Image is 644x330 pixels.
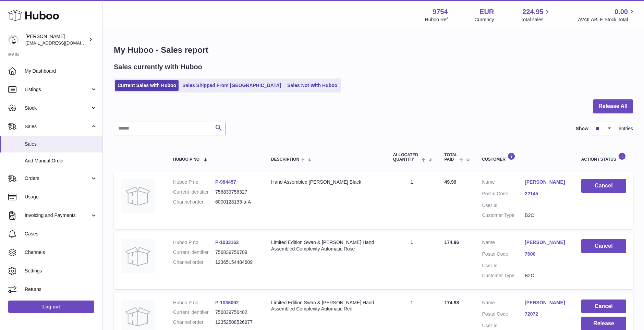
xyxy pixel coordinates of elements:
[25,175,90,182] span: Orders
[525,212,568,219] dd: B2C
[482,251,525,259] dt: Postal Code
[173,179,215,185] dt: Huboo P no
[25,231,97,237] span: Cases
[215,259,257,266] dd: 12365154484609
[615,7,628,16] span: 0.00
[581,300,626,314] button: Cancel
[525,311,568,317] a: 72072
[215,240,239,245] a: P-1033162
[482,262,525,269] dt: User Id
[482,311,525,319] dt: Postal Code
[271,157,299,162] span: Description
[285,80,340,91] a: Sales Not With Huboo
[215,300,239,305] a: P-1036092
[525,239,568,246] a: [PERSON_NAME]
[25,249,97,256] span: Channels
[482,202,525,209] dt: User Id
[475,16,494,23] div: Currency
[433,7,448,16] strong: 9754
[173,199,215,205] dt: Channel order
[25,123,90,130] span: Sales
[173,300,215,306] dt: Huboo P no
[482,322,525,329] dt: User Id
[593,99,633,113] button: Release All
[25,105,90,111] span: Stock
[386,232,438,289] td: 1
[121,179,155,213] img: no-photo.jpg
[215,309,257,316] dd: 756839756402
[482,239,525,247] dt: Name
[479,7,494,16] strong: EUR
[482,300,525,308] dt: Name
[25,33,87,46] div: [PERSON_NAME]
[525,191,568,197] a: 22145
[444,153,458,162] span: Total paid
[578,16,636,23] span: AVAILABLE Stock Total
[173,319,215,326] dt: Channel order
[25,268,97,274] span: Settings
[525,251,568,257] a: 7600
[482,272,525,279] dt: Customer Type
[581,152,626,162] div: Action / Status
[115,80,179,91] a: Current Sales with Huboo
[521,16,551,23] span: Total sales
[25,68,97,74] span: My Dashboard
[114,45,633,56] h1: My Huboo - Sales report
[271,179,379,185] div: Hand Assembled [PERSON_NAME] Black
[482,212,525,219] dt: Customer Type
[425,16,448,23] div: Huboo Ref
[525,179,568,185] a: [PERSON_NAME]
[482,152,567,162] div: Customer
[25,158,97,164] span: Add Manual Order
[8,301,94,313] a: Log out
[121,239,155,273] img: no-photo.jpg
[180,80,283,91] a: Sales Shipped From [GEOGRAPHIC_DATA]
[393,153,420,162] span: ALLOCATED Quantity
[215,199,257,205] dd: 6000128133-a-A
[25,40,101,46] span: [EMAIL_ADDRESS][DOMAIN_NAME]
[114,62,202,72] h2: Sales currently with Huboo
[581,179,626,193] button: Cancel
[25,86,90,93] span: Listings
[619,125,633,132] span: entries
[173,189,215,195] dt: Current identifier
[173,259,215,266] dt: Channel order
[521,7,551,23] a: 224.95 Total sales
[482,191,525,199] dt: Postal Code
[173,239,215,246] dt: Huboo P no
[271,239,379,252] div: Limited Edition Swan & [PERSON_NAME] Hand Assembled Complexity Automatic Rose
[8,35,19,45] img: info@fieldsluxury.london
[386,172,438,229] td: 1
[578,7,636,23] a: 0.00 AVAILABLE Stock Total
[444,240,459,245] span: 174.96
[581,239,626,253] button: Cancel
[525,272,568,279] dd: B2C
[525,300,568,306] a: [PERSON_NAME]
[215,179,236,185] a: P-984457
[25,212,90,219] span: Invoicing and Payments
[522,7,543,16] span: 224.95
[25,194,97,200] span: Usage
[482,179,525,187] dt: Name
[215,189,257,195] dd: 756839756327
[173,309,215,316] dt: Current identifier
[215,249,257,256] dd: 756839756709
[271,300,379,313] div: Limited Edition Swan & [PERSON_NAME] Hand Assembled Complexity Automatic Red
[444,179,456,185] span: 49.99
[576,125,588,132] label: Show
[25,286,97,293] span: Returns
[173,249,215,256] dt: Current identifier
[173,157,199,162] span: Huboo P no
[215,319,257,326] dd: 12352508526977
[444,300,459,305] span: 174.98
[25,141,97,147] span: Sales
